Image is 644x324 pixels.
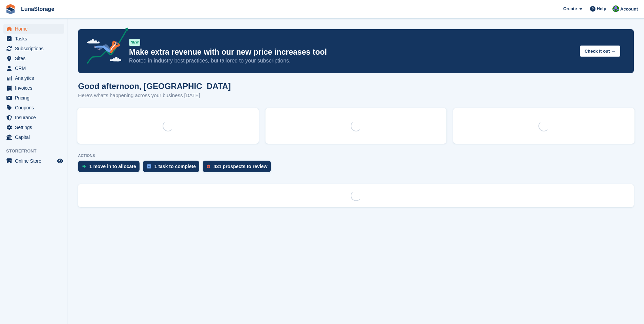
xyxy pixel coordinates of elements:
[18,3,57,15] a: LunaStorage
[207,164,210,168] img: prospect-51fa495bee0391a8d652442698ab0144808aea92771e9ea1ae160a38d050c398.svg
[15,54,56,63] span: Sites
[3,103,64,112] a: menu
[3,44,64,53] a: menu
[78,161,143,176] a: 1 move in to allocate
[15,34,56,43] span: Tasks
[15,123,56,132] span: Settings
[154,164,196,169] div: 1 task to complete
[129,57,574,65] p: Rooted in industry best practices, but tailored to your subscriptions.
[214,164,268,169] div: 431 prospects to review
[15,93,56,103] span: Pricing
[15,83,56,93] span: Invoices
[15,103,56,112] span: Coupons
[3,156,64,166] a: menu
[203,161,274,176] a: 431 prospects to review
[3,132,64,142] a: menu
[129,47,574,57] p: Make extra revenue with our new price increases tool
[56,157,64,165] a: Preview store
[129,39,140,46] div: NEW
[15,24,56,34] span: Home
[78,82,231,91] h1: Good afternoon, [GEOGRAPHIC_DATA]
[78,154,634,158] p: ACTIONS
[15,156,56,166] span: Online Store
[143,161,203,176] a: 1 task to complete
[3,64,64,73] a: menu
[6,148,68,155] span: Storefront
[3,113,64,122] a: menu
[612,5,619,12] img: Cathal Vaughan
[597,5,606,12] span: Help
[3,24,64,34] a: menu
[3,54,64,63] a: menu
[563,5,577,12] span: Create
[81,28,129,66] img: price-adjustments-announcement-icon-8257ccfd72463d97f412b2fc003d46551f7dbcb40ab6d574587a9cd5c0d94...
[5,4,16,14] img: stora-icon-8386f47178a22dfd0bd8f6a31ec36ba5ce8667c1dd55bd0f319d3a0aa187defe.svg
[3,34,64,43] a: menu
[78,92,231,100] p: Here's what's happening across your business [DATE]
[3,123,64,132] a: menu
[15,113,56,122] span: Insurance
[3,73,64,83] a: menu
[89,164,136,169] div: 1 move in to allocate
[147,164,151,168] img: task-75834270c22a3079a89374b754ae025e5fb1db73e45f91037f5363f120a921f8.svg
[82,164,86,168] img: move_ins_to_allocate_icon-fdf77a2bb77ea45bf5b3d319d69a93e2d87916cf1d5bf7949dd705db3b84f3ca.svg
[15,44,56,53] span: Subscriptions
[15,73,56,83] span: Analytics
[580,46,620,57] button: Check it out →
[15,132,56,142] span: Capital
[15,64,56,73] span: CRM
[3,83,64,93] a: menu
[3,93,64,103] a: menu
[620,6,638,13] span: Account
